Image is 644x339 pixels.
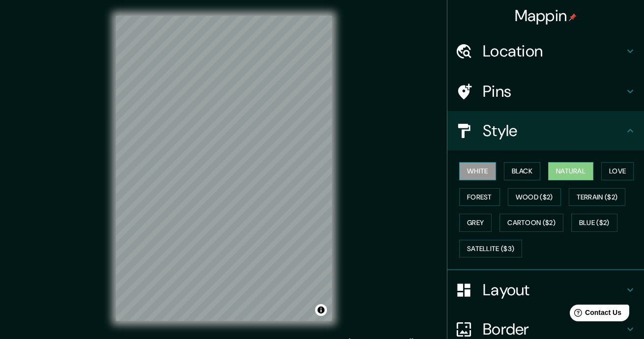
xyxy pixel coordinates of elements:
[447,111,644,150] div: Style
[447,72,644,111] div: Pins
[447,31,644,71] div: Location
[508,188,561,206] button: Wood ($2)
[499,214,563,232] button: Cartoon ($2)
[548,162,593,180] button: Natural
[483,41,624,61] h4: Location
[447,270,644,310] div: Layout
[459,214,492,232] button: Grey
[569,188,626,206] button: Terrain ($2)
[504,162,541,180] button: Black
[569,13,577,21] img: pin-icon.png
[459,162,496,180] button: White
[571,214,617,232] button: Blue ($2)
[483,82,624,101] h4: Pins
[315,304,327,316] button: Toggle attribution
[556,301,633,328] iframe: Help widget launcher
[483,280,624,300] h4: Layout
[515,6,577,26] h4: Mappin
[601,162,634,180] button: Love
[483,319,624,339] h4: Border
[459,188,500,206] button: Forest
[483,121,624,141] h4: Style
[116,16,332,321] canvas: Map
[459,240,522,258] button: Satellite ($3)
